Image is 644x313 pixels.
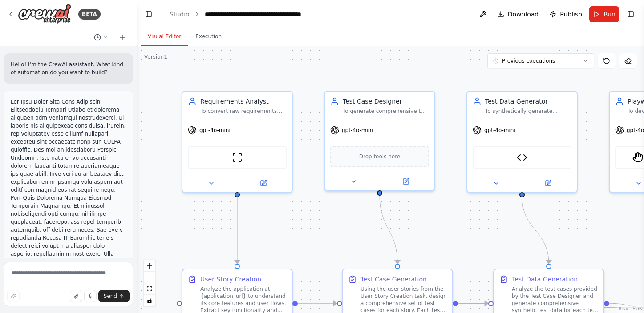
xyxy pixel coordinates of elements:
[381,176,431,187] button: Open in side panel
[589,6,619,22] button: Run
[7,290,20,302] button: Improve this prompt
[546,6,586,22] button: Publish
[144,295,155,306] button: toggle interactivity
[232,152,243,163] img: ScrapeWebsiteTool
[199,127,231,134] span: gpt-4o-mini
[298,299,337,308] g: Edge from 0e11eecc-84f3-408f-a7da-ae20b4bfef66 to 2c697b32-d2a9-4cf3-aff1-76d96c9458d6
[517,152,527,163] img: Test Data Generator
[238,178,288,189] button: Open in side panel
[458,299,488,308] g: Edge from 2c697b32-d2a9-4cf3-aff1-76d96c9458d6 to 974df466-3975-458b-8ad8-7ed0b6dc31fa
[188,28,229,46] button: Execution
[484,127,515,134] span: gpt-4o-mini
[485,97,571,106] div: Test Data Generator
[104,293,117,300] span: Send
[343,97,429,106] div: Test Case Designer
[560,10,582,19] span: Publish
[90,32,112,43] button: Switch to previous chat
[508,10,539,19] span: Download
[144,272,155,283] button: zoom out
[619,306,643,311] a: React Flow attribution
[502,57,555,64] span: Previous executions
[144,260,155,306] div: React Flow controls
[200,275,261,284] div: User Story Creation
[11,60,126,76] p: Hello! I'm the CrewAI assistant. What kind of automation do you want to build?
[98,290,130,302] button: Send
[200,108,287,115] div: To convert raw requirements into clear, concise, and structured user stories following industry b...
[70,290,82,302] button: Upload files
[342,127,373,134] span: gpt-4o-mini
[144,260,155,272] button: zoom in
[324,91,435,191] div: Test Case DesignerTo generate comprehensive test cases, including functional, boundary, and error...
[78,9,101,20] div: BETA
[359,152,401,161] span: Drop tools here
[84,290,97,302] button: Click to speak your automation idea
[512,275,578,284] div: Test Data Generation
[632,152,643,163] img: StagehandTool
[487,53,594,68] button: Previous executions
[360,275,427,284] div: Test Case Generation
[142,8,155,20] button: Hide left sidebar
[624,8,637,20] button: Show right sidebar
[200,97,287,106] div: Requirements Analyst
[494,6,543,22] button: Download
[182,91,293,193] div: Requirements AnalystTo convert raw requirements into clear, concise, and structured user stories ...
[170,11,190,18] a: Studio
[18,4,71,24] img: Logo
[233,197,242,264] g: Edge from 2e554beb-74da-41a4-b749-13150ec112fe to 0e11eecc-84f3-408f-a7da-ae20b4bfef66
[603,10,616,19] span: Run
[485,108,571,115] div: To synthetically generate realistic test data for all test cases provided by the Test Case Design...
[144,53,167,60] div: Version 1
[115,32,130,43] button: Start a new chat
[375,195,402,264] g: Edge from 546d4d42-4603-471a-b1cb-c91841c65365 to 2c697b32-d2a9-4cf3-aff1-76d96c9458d6
[523,178,573,189] button: Open in side panel
[170,10,301,19] nav: breadcrumb
[144,283,155,295] button: fit view
[518,197,553,264] g: Edge from a7eb52be-6486-49ae-96ed-78ec51c1ae4c to 974df466-3975-458b-8ad8-7ed0b6dc31fa
[466,91,578,193] div: Test Data GeneratorTo synthetically generate realistic test data for all test cases provided by t...
[343,108,429,115] div: To generate comprehensive test cases, including functional, boundary, and error-handling scenario...
[141,28,188,46] button: Visual Editor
